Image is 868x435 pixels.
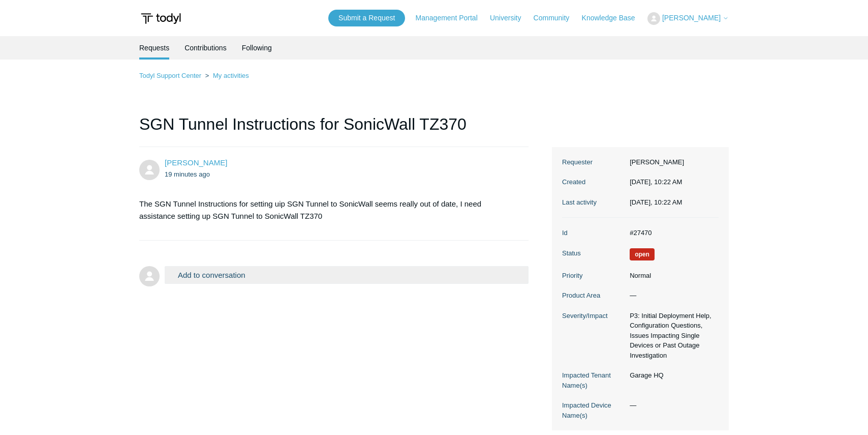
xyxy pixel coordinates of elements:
[139,198,518,222] p: The SGN Tunnel Instructions for setting uip SGN Tunnel to SonicWall seems really out of date, I n...
[139,72,201,79] a: Todyl Support Center
[562,291,625,301] dt: Product Area
[242,36,272,60] a: Following
[165,266,529,284] button: Add to conversation
[139,72,203,79] li: Todyl Support Center
[625,271,719,281] dd: Normal
[630,248,655,260] span: We are working on a response for you
[630,198,682,206] time: 08/15/2025, 10:22
[139,9,182,28] img: Todyl Support Center Help Center home page
[625,228,719,238] dd: #27470
[625,311,719,361] dd: P3: Initial Deployment Help, Configuration Questions, Issues Impacting Single Devices or Past Out...
[562,197,625,208] dt: Last activity
[630,178,682,186] time: 08/15/2025, 10:22
[139,36,169,60] li: Requests
[213,72,249,79] a: My activities
[562,370,625,390] dt: Impacted Tenant Name(s)
[203,72,249,79] li: My activities
[562,271,625,281] dt: Priority
[562,400,625,420] dt: Impacted Device Name(s)
[139,112,529,147] h1: SGN Tunnel Instructions for SonicWall TZ370
[562,311,625,321] dt: Severity/Impact
[184,36,227,60] a: Contributions
[562,228,625,238] dt: Id
[647,12,729,25] button: [PERSON_NAME]
[562,157,625,167] dt: Requester
[625,291,719,301] dd: —
[582,13,645,23] a: Knowledge Base
[534,13,580,23] a: Community
[490,13,531,23] a: University
[165,158,227,167] a: [PERSON_NAME]
[165,158,227,167] span: Matthew Martin
[562,177,625,187] dt: Created
[662,14,721,22] span: [PERSON_NAME]
[328,10,405,26] a: Submit a Request
[625,157,719,167] dd: [PERSON_NAME]
[165,170,210,178] time: 08/15/2025, 10:22
[562,248,625,258] dt: Status
[625,400,719,411] dd: —
[416,13,488,23] a: Management Portal
[625,370,719,381] dd: Garage HQ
